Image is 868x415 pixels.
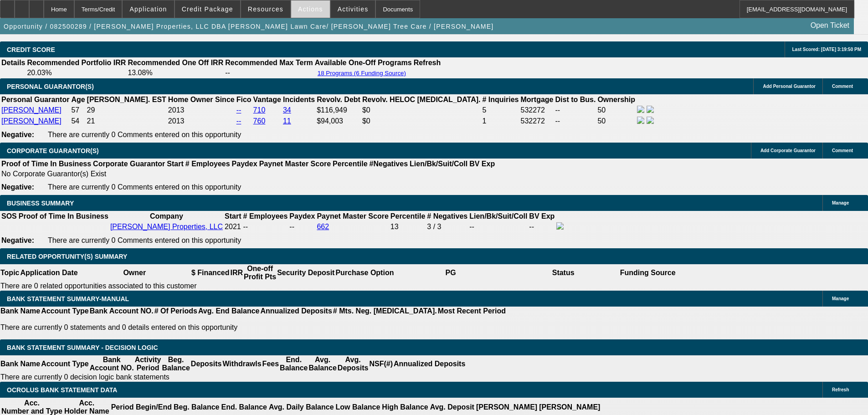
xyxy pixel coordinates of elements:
th: Fees [262,355,279,373]
th: Avg. Balance [308,355,337,373]
b: BV Exp [529,212,555,220]
b: # Employees [185,160,230,168]
th: Available One-Off Programs [314,58,412,67]
td: 5 [482,105,519,115]
b: Paydex [289,212,315,220]
b: Paynet Master Score [259,160,331,168]
button: Actions [291,0,330,18]
th: Most Recent Period [437,307,506,316]
th: Bank Account NO. [89,307,154,316]
b: Start [167,160,183,168]
a: 710 [253,106,266,114]
button: Activities [331,0,375,18]
b: Fico [236,96,252,103]
th: PG [394,264,507,282]
td: 532272 [520,105,554,115]
b: Mortgage [521,96,554,103]
a: 760 [253,117,266,125]
th: NSF(#) [369,355,393,373]
td: -- [289,222,315,232]
button: 18 Programs (6 Funding Source) [315,69,409,77]
th: Bank Account NO. [89,355,134,373]
td: $116,949 [316,105,361,115]
span: There are currently 0 Comments entered on this opportunity [48,236,241,244]
span: CREDIT SCORE [7,46,55,53]
div: 3 / 3 [427,223,467,231]
span: BANK STATEMENT SUMMARY-MANUAL [7,295,129,302]
td: 20.03% [26,68,126,77]
th: Funding Source [620,264,676,282]
th: Beg. Balance [161,355,190,373]
span: BUSINESS SUMMARY [7,200,74,207]
th: Deposits [190,355,222,373]
th: # Mts. Neg. [MEDICAL_DATA]. [333,307,437,316]
button: Resources [241,0,290,18]
a: [PERSON_NAME] Properties, LLC [110,223,223,231]
th: End. Balance [279,355,308,373]
td: 2021 [224,222,241,232]
button: Application [123,0,174,18]
a: -- [236,106,241,114]
th: Withdrawls [222,355,262,373]
td: -- [469,222,528,232]
th: Recommended Max Term [225,58,313,67]
td: 29 [87,105,167,115]
a: 11 [283,117,291,125]
a: -- [236,117,241,125]
img: linkedin-icon.png [647,117,654,124]
th: Account Type [41,307,89,316]
b: Paydex [232,160,257,168]
span: Manage [832,296,849,301]
th: Recommended Portfolio IRR [26,58,126,67]
span: Credit Package [182,5,233,13]
td: 50 [597,105,636,115]
b: Home Owner Since [168,96,235,103]
b: [PERSON_NAME]. EST [87,96,166,103]
b: Corporate Guarantor [93,160,165,168]
b: Negative: [1,131,34,138]
th: Avg. End Balance [198,307,260,316]
b: Lien/Bk/Suit/Coll [469,212,527,220]
b: #Negatives [370,160,408,168]
th: Proof of Time In Business [18,212,109,221]
span: Opportunity / 082500289 / [PERSON_NAME] Properties, LLC DBA [PERSON_NAME] Lawn Care/ [PERSON_NAME... [4,23,493,30]
b: Personal Guarantor [1,96,69,103]
span: Manage [832,200,849,205]
th: Avg. Deposits [337,355,369,373]
td: No Corporate Guarantor(s) Exist [1,169,499,179]
img: facebook-icon.png [637,117,644,124]
span: RELATED OPPORTUNITY(S) SUMMARY [7,253,127,260]
span: There are currently 0 Comments entered on this opportunity [48,131,241,138]
td: 57 [71,105,85,115]
span: Refresh [832,387,849,392]
button: Credit Package [175,0,240,18]
th: Annualized Deposits [260,307,332,316]
th: SOS [1,212,17,221]
a: 662 [317,223,329,231]
b: Percentile [333,160,367,168]
span: Activities [338,5,369,13]
span: Application [129,5,167,13]
b: Vantage [253,96,281,103]
td: $94,003 [316,116,361,126]
b: Ownership [597,96,635,103]
a: 34 [283,106,291,114]
span: Comment [832,84,853,89]
b: Negative: [1,183,34,191]
span: Add Corporate Guarantor [760,148,816,153]
th: Application Date [20,264,78,282]
b: Paynet Master Score [317,212,388,220]
th: $ Financed [191,264,230,282]
div: 13 [390,223,425,231]
b: Age [71,96,85,103]
th: Details [1,58,26,67]
th: Annualized Deposits [393,355,466,373]
th: Owner [78,264,191,282]
b: Start [225,212,241,220]
td: $0 [362,105,481,115]
td: 50 [597,116,636,126]
th: # Of Periods [154,307,198,316]
span: Last Scored: [DATE] 3:19:50 PM [792,47,861,52]
th: One-off Profit Pts [243,264,277,282]
p: There are currently 0 statements and 0 details entered on this opportunity [0,323,506,332]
